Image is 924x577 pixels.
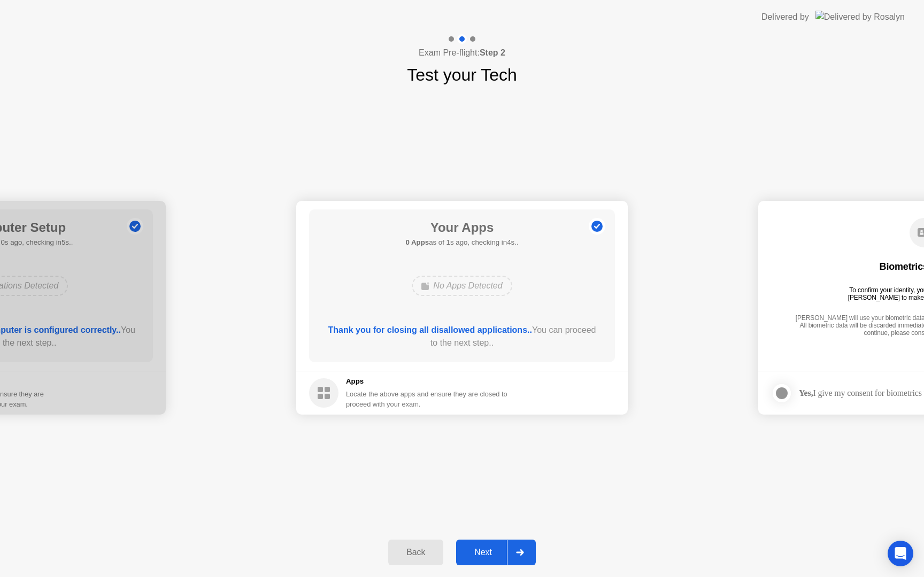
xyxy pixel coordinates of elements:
div: Locate the above apps and ensure they are closed to proceed with your exam. [346,389,508,409]
img: Delivered by Rosalyn [815,11,905,23]
strong: Yes, [799,388,813,397]
button: Next [456,540,536,565]
div: No Apps Detected [412,276,512,296]
button: Back [388,540,443,565]
div: Next [459,548,507,557]
b: Step 2 [480,48,505,57]
h1: Test your Tech [407,62,517,88]
h5: Apps [346,376,508,387]
b: Thank you for closing all disallowed applications.. [328,325,532,334]
div: Back [391,548,440,557]
b: 0 Apps [405,238,429,246]
div: Open Intercom Messenger [888,541,913,566]
h4: Exam Pre-flight: [419,46,505,59]
h1: Your Apps [405,218,518,237]
div: You can proceed to the next step.. [325,324,600,349]
h5: as of 1s ago, checking in4s.. [405,237,518,248]
div: Delivered by [761,11,809,24]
